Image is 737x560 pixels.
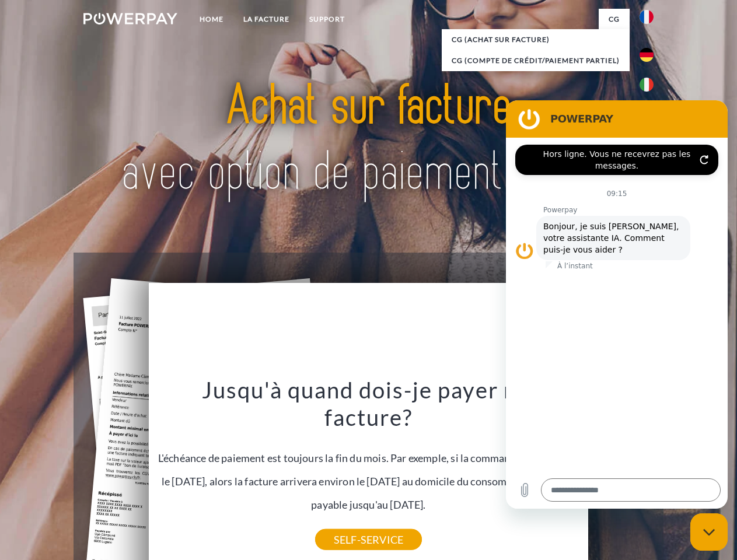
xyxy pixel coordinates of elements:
[156,376,582,432] h3: Jusqu'à quand dois-je payer ma facture?
[442,29,630,50] a: CG (achat sur facture)
[315,529,422,550] a: SELF-SERVICE
[640,48,654,62] img: de
[640,10,654,24] img: fr
[599,9,630,30] a: CG
[233,9,299,30] a: LA FACTURE
[442,50,630,71] a: CG (Compte de crédit/paiement partiel)
[156,376,582,540] div: L'échéance de paiement est toujours la fin du mois. Par exemple, si la commande a été passée le [...
[640,78,654,92] img: it
[83,13,177,24] img: logo-powerpay-white.svg
[299,9,355,30] a: Support
[506,100,728,509] iframe: Fenêtre de messagerie
[111,56,626,223] img: title-powerpay_fr.svg
[690,513,728,551] iframe: Bouton de lancement de la fenêtre de messagerie, conversation en cours
[190,9,233,30] a: Home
